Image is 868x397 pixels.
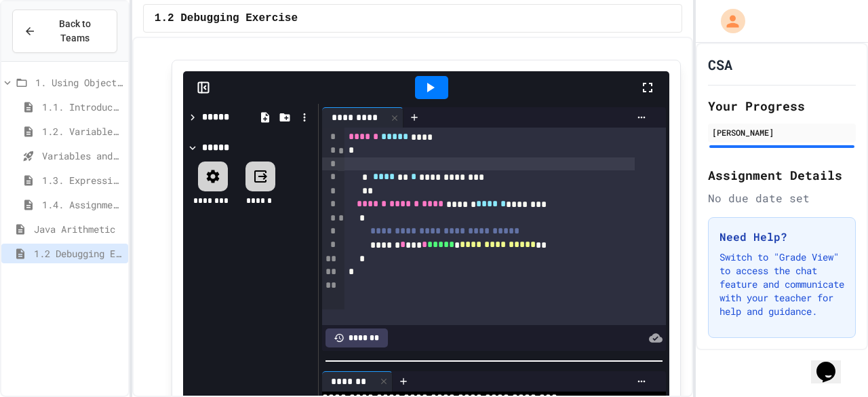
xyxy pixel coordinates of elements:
[708,190,856,206] div: No due date set
[42,197,123,212] span: 1.4. Assignment and Input
[707,5,749,37] div: My Account
[34,246,123,261] span: 1.2 Debugging Exercise
[719,250,844,318] p: Switch to "Grade View" to access the chat feature and communicate with your teacher for help and ...
[42,100,123,114] span: 1.1. Introduction to Algorithms, Programming, and Compilers
[44,17,106,45] span: Back to Teams
[155,10,298,26] span: 1.2 Debugging Exercise
[712,126,852,138] div: [PERSON_NAME]
[35,75,123,90] span: 1. Using Objects and Methods
[708,166,856,185] h2: Assignment Details
[34,222,123,236] span: Java Arithmetic
[42,173,123,187] span: 1.3. Expressions and Output [New]
[42,149,123,163] span: Variables and Data Types - Quiz
[811,343,854,383] iframe: chat widget
[12,10,117,53] button: Back to Teams
[708,96,856,115] h2: Your Progress
[719,229,844,245] h3: Need Help?
[708,55,732,74] h1: CSA
[42,124,123,138] span: 1.2. Variables and Data Types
